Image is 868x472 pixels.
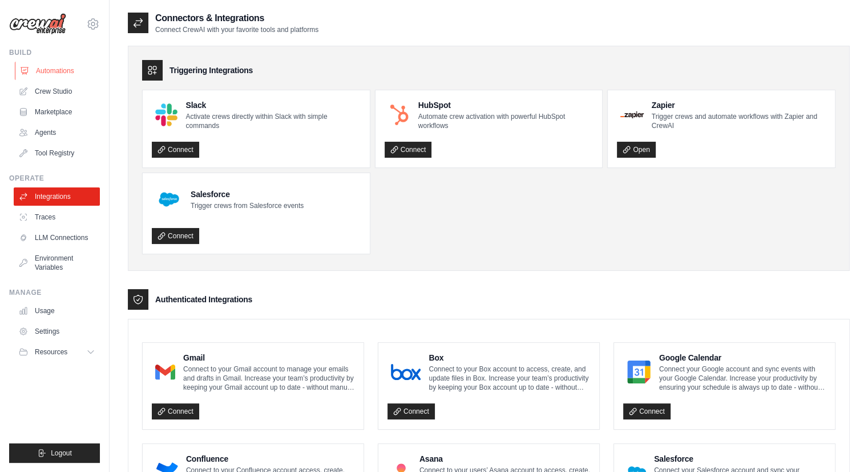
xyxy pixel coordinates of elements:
h4: Gmail [183,352,354,363]
a: Environment Variables [14,249,100,277]
a: LLM Connections [14,229,100,247]
img: Google Calendar Logo [627,361,651,383]
a: Integrations [14,187,100,206]
h3: Triggering Integrations [169,65,253,76]
a: Connect [152,228,199,244]
span: Logout [51,449,72,458]
img: HubSpot Logo [388,103,410,126]
a: Usage [14,302,100,320]
img: Gmail Logo [155,361,175,383]
h4: Asana [419,453,590,465]
a: Crew Studio [14,82,100,101]
img: Box Logo [391,361,421,383]
img: Logo [9,13,66,35]
p: Activate crews directly within Slack with simple commands [185,112,360,130]
button: Logout [9,443,100,463]
a: Connect [385,142,432,158]
p: Connect CrewAI with your favorite tools and platforms [155,25,318,34]
a: Connect [152,403,199,419]
p: Trigger crews from Salesforce events [191,201,304,210]
a: Agents [14,123,100,142]
img: Salesforce Logo [155,186,183,213]
a: Marketplace [14,103,100,121]
h4: Zapier [652,99,826,111]
a: Traces [14,208,100,226]
h3: Authenticated Integrations [155,294,252,305]
p: Automate crew activation with powerful HubSpot workflows [418,112,594,130]
h4: Salesforce [654,453,826,465]
h4: HubSpot [418,99,594,111]
h4: Slack [185,99,360,111]
h4: Google Calendar [659,352,826,363]
span: Resources [35,347,67,357]
h4: Salesforce [191,189,304,200]
a: Open [617,142,655,158]
div: Manage [9,288,100,297]
img: Zapier Logo [620,111,643,118]
p: Trigger crews and automate workflows with Zapier and CrewAI [652,112,826,130]
div: Build [9,48,100,57]
a: Settings [14,322,100,341]
a: Tool Registry [14,144,100,162]
a: Connect [623,403,671,419]
p: Connect your Google account and sync events with your Google Calendar. Increase your productivity... [659,365,826,392]
img: Slack Logo [155,103,177,126]
h2: Connectors & Integrations [155,11,318,25]
button: Resources [14,343,100,361]
a: Connect [152,142,199,158]
a: Connect [387,403,435,419]
div: Operate [9,174,100,183]
h4: Confluence [186,453,354,465]
p: Connect to your Gmail account to manage your emails and drafts in Gmail. Increase your team’s pro... [183,365,354,392]
p: Connect to your Box account to access, create, and update files in Box. Increase your team’s prod... [429,365,590,392]
a: Automations [15,62,101,80]
h4: Box [429,352,590,363]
